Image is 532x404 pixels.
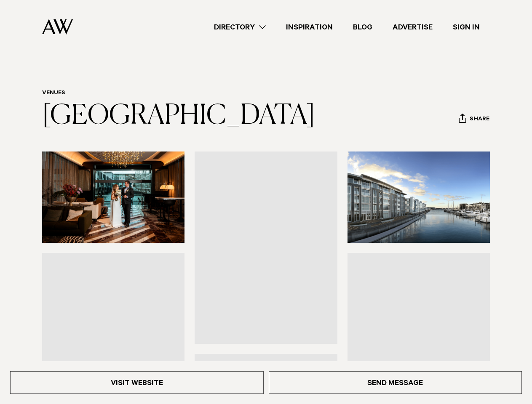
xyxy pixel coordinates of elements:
[42,103,315,130] a: [GEOGRAPHIC_DATA]
[458,113,490,126] button: Share
[343,21,382,33] a: Blog
[204,21,276,33] a: Directory
[10,371,264,394] a: Visit Website
[42,19,73,35] img: Auckland Weddings Logo
[276,21,343,33] a: Inspiration
[382,21,443,33] a: Advertise
[42,90,65,97] a: Venues
[443,21,490,33] a: Sign In
[269,371,522,394] a: Send Message
[470,116,489,124] span: Share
